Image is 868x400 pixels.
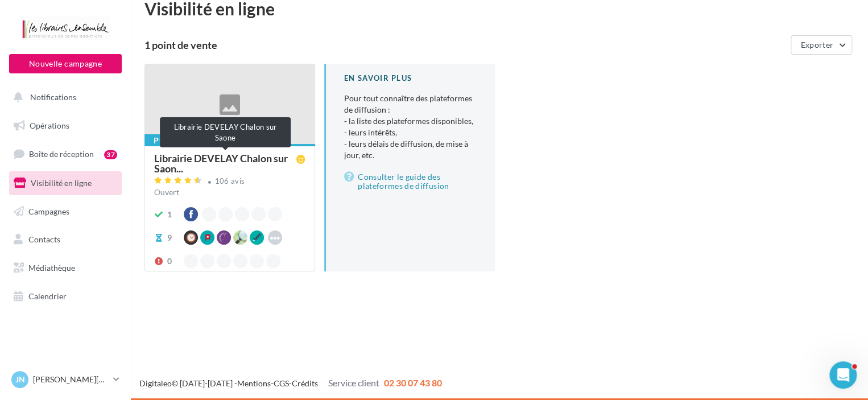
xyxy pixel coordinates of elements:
[28,206,69,216] span: Campagnes
[144,40,786,50] div: 1 point de vente
[167,255,172,267] div: 0
[328,377,379,388] span: Service client
[28,234,60,244] span: Contacts
[139,378,172,388] a: Digitaleo
[344,73,477,84] div: En savoir plus
[9,54,122,73] button: Nouvelle campagne
[344,116,477,127] li: - la liste des plateformes disponibles,
[274,378,289,388] a: CGS
[15,374,25,385] span: JN
[237,378,271,388] a: Mentions
[7,114,124,138] a: Opérations
[344,127,477,138] li: - leurs intérêts,
[139,378,442,388] span: © [DATE]-[DATE] - - -
[384,377,442,388] span: 02 30 07 43 80
[9,369,122,390] a: JN [PERSON_NAME][DATE]
[154,187,179,197] span: Ouvert
[215,178,245,185] div: 106 avis
[800,40,833,50] span: Exporter
[292,378,318,388] a: Crédits
[829,361,857,389] iframe: Intercom live chat
[791,35,852,55] button: Exporter
[167,209,172,220] div: 1
[7,171,124,195] a: Visibilité en ligne
[30,92,76,102] span: Notifications
[144,134,271,147] div: Publication en cours
[7,284,124,308] a: Calendrier
[28,263,75,273] span: Médiathèque
[7,200,124,224] a: Campagnes
[7,256,124,280] a: Médiathèque
[154,175,305,189] a: 106 avis
[7,85,119,109] button: Notifications
[31,178,92,188] span: Visibilité en ligne
[30,121,69,130] span: Opérations
[167,232,172,244] div: 9
[344,93,477,161] p: Pour tout connaître des plateformes de diffusion :
[7,142,124,166] a: Boîte de réception37
[33,374,109,385] p: [PERSON_NAME][DATE]
[29,149,94,159] span: Boîte de réception
[28,291,67,301] span: Calendrier
[344,170,477,193] a: Consulter le guide des plateformes de diffusion
[104,150,117,159] div: 37
[160,117,291,147] div: Librairie DEVELAY Chalon sur Saone
[7,228,124,251] a: Contacts
[154,153,296,174] span: Librairie DEVELAY Chalon sur Saon...
[344,138,477,161] li: - leurs délais de diffusion, de mise à jour, etc.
